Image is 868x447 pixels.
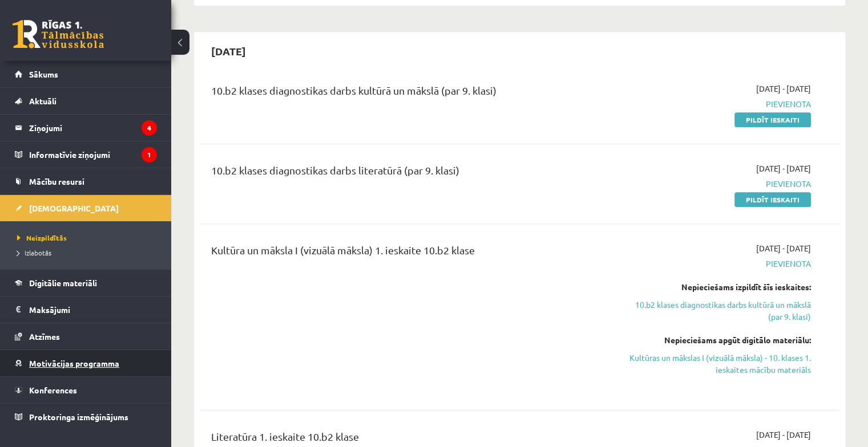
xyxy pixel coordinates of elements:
[756,429,811,441] span: [DATE] - [DATE]
[29,385,77,395] span: Konferences
[15,323,157,350] a: Atzīmes
[15,168,157,194] a: Mācību resursi
[15,61,157,87] a: Sākums
[142,147,157,162] i: 1
[13,20,104,48] a: Rīgas 1. Tālmācības vidusskola
[211,242,605,263] div: Kultūra un māksla I (vizuālā māksla) 1. ieskaite 10.b2 klase
[17,233,160,243] a: Neizpildītās
[15,141,157,168] a: Informatīvie ziņojumi1
[734,112,811,127] a: Pildīt ieskaiti
[15,195,157,221] a: [DEMOGRAPHIC_DATA]
[29,278,97,288] span: Digitālie materiāli
[734,192,811,207] a: Pildīt ieskaiti
[29,96,56,106] span: Aktuāli
[15,115,157,141] a: Ziņojumi4
[29,69,58,79] span: Sākums
[29,203,119,213] span: [DEMOGRAPHIC_DATA]
[17,233,67,242] span: Neizpildītās
[15,88,157,114] a: Aktuāli
[15,404,157,430] a: Proktoringa izmēģinājums
[29,296,157,323] legend: Maksājumi
[29,358,119,368] span: Motivācijas programma
[623,299,811,323] a: 10.b2 klases diagnostikas darbs kultūrā un mākslā (par 9. klasi)
[623,352,811,376] a: Kultūras un mākslas I (vizuālā māksla) - 10. klases 1. ieskaites mācību materiāls
[17,247,160,258] a: Izlabotās
[756,83,811,95] span: [DATE] - [DATE]
[15,350,157,376] a: Motivācijas programma
[15,270,157,296] a: Digitālie materiāli
[211,83,605,104] div: 10.b2 klases diagnostikas darbs kultūrā un mākslā (par 9. klasi)
[200,38,257,64] h2: [DATE]
[17,248,51,257] span: Izlabotās
[142,120,157,136] i: 4
[29,115,157,141] legend: Ziņojumi
[211,162,605,184] div: 10.b2 klases diagnostikas darbs literatūrā (par 9. klasi)
[15,377,157,403] a: Konferences
[15,296,157,323] a: Maksājumi
[29,412,128,422] span: Proktoringa izmēģinājums
[623,98,811,110] span: Pievienota
[623,281,811,293] div: Nepieciešams izpildīt šīs ieskaites:
[29,176,84,186] span: Mācību resursi
[623,334,811,346] div: Nepieciešams apgūt digitālo materiālu:
[756,242,811,254] span: [DATE] - [DATE]
[623,258,811,270] span: Pievienota
[29,331,60,342] span: Atzīmes
[623,178,811,190] span: Pievienota
[29,141,157,168] legend: Informatīvie ziņojumi
[756,162,811,174] span: [DATE] - [DATE]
